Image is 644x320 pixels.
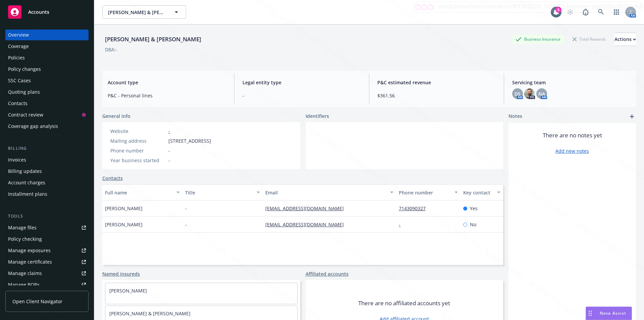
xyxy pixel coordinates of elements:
[8,64,41,75] div: Policy changes
[5,109,89,120] a: Contract review
[12,298,62,305] span: Open Client Navigator
[185,221,187,228] span: -
[8,189,47,199] div: Installment plans
[377,79,496,86] span: P&C estimated revenue
[110,137,166,144] div: Mailing address
[538,90,545,97] span: NA
[5,234,89,244] a: Policy checking
[265,205,349,212] a: [EMAIL_ADDRESS][DOMAIN_NAME]
[396,184,460,200] button: Phone number
[109,310,191,317] a: [PERSON_NAME] & [PERSON_NAME]
[105,46,117,53] div: DBA: -
[168,147,170,154] span: -
[306,270,348,277] a: Affiliated accounts
[5,87,89,97] a: Quoting plans
[8,268,42,279] div: Manage claims
[5,145,89,152] div: Billing
[8,177,45,188] div: Account charges
[5,166,89,177] a: Billing updates
[5,268,89,279] a: Manage claims
[512,79,631,86] span: Servicing team
[515,90,521,97] span: DS
[8,154,26,165] div: Invoices
[243,92,361,99] span: -
[102,5,186,19] button: [PERSON_NAME] & [PERSON_NAME]
[8,41,29,52] div: Coverage
[614,33,636,46] button: Actions
[168,157,170,164] span: -
[168,128,170,134] a: -
[110,128,166,135] div: Website
[5,52,89,63] a: Policies
[105,189,172,196] div: Full name
[8,98,28,109] div: Contacts
[243,79,361,86] span: Legal entity type
[102,35,204,44] div: [PERSON_NAME] & [PERSON_NAME]
[102,270,140,277] a: Named insureds
[108,9,166,16] span: [PERSON_NAME] & [PERSON_NAME]
[8,121,58,132] div: Coverage gap analysis
[28,9,49,15] span: Accounts
[628,112,636,121] a: add
[543,131,602,139] span: There are no notes yet
[563,5,577,19] a: Start snowing
[579,5,592,19] a: Report a Bug
[102,184,182,200] button: Full name
[105,205,143,212] span: [PERSON_NAME]
[5,257,89,267] a: Manage certificates
[5,154,89,165] a: Invoices
[110,157,166,164] div: Year business started
[8,87,40,97] div: Quoting plans
[358,299,450,307] span: There are no affiliated accounts yet
[185,205,187,212] span: -
[263,184,396,200] button: Email
[5,121,89,132] a: Coverage gap analysis
[306,112,329,120] span: Identifiers
[8,30,29,40] div: Overview
[5,30,89,40] a: Overview
[8,222,37,233] div: Manage files
[110,147,166,154] div: Phone number
[600,310,626,316] span: Nova Assist
[5,64,89,75] a: Policy changes
[5,75,89,86] a: SSC Cases
[8,245,51,256] div: Manage exposures
[5,213,89,220] div: Tools
[5,189,89,199] a: Installment plans
[8,75,31,86] div: SSC Cases
[586,307,594,320] div: Drag to move
[182,184,263,200] button: Title
[5,222,89,233] a: Manage files
[109,287,147,294] a: [PERSON_NAME]
[399,189,450,196] div: Phone number
[8,257,52,267] div: Manage certificates
[586,307,632,320] button: Nova Assist
[168,137,211,144] span: [STREET_ADDRESS]
[8,234,42,244] div: Policy checking
[5,279,89,290] a: Manage BORs
[5,41,89,52] a: Coverage
[399,205,431,212] a: 7143090327
[594,5,608,19] a: Search
[569,35,609,43] div: Total Rewards
[102,175,123,182] a: Contacts
[265,221,349,228] a: [EMAIL_ADDRESS][DOMAIN_NAME]
[461,184,503,200] button: Key contact
[8,52,25,63] div: Policies
[508,112,522,121] span: Notes
[470,205,478,212] span: Yes
[108,79,226,86] span: Account type
[463,189,493,196] div: Key contact
[8,166,42,177] div: Billing updates
[185,189,253,196] div: Title
[555,147,589,154] a: Add new notes
[8,109,43,120] div: Contract review
[5,98,89,109] a: Contacts
[8,279,40,290] div: Manage BORs
[5,245,89,256] a: Manage exposures
[555,7,561,13] div: 5
[105,221,143,228] span: [PERSON_NAME]
[5,3,89,21] a: Accounts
